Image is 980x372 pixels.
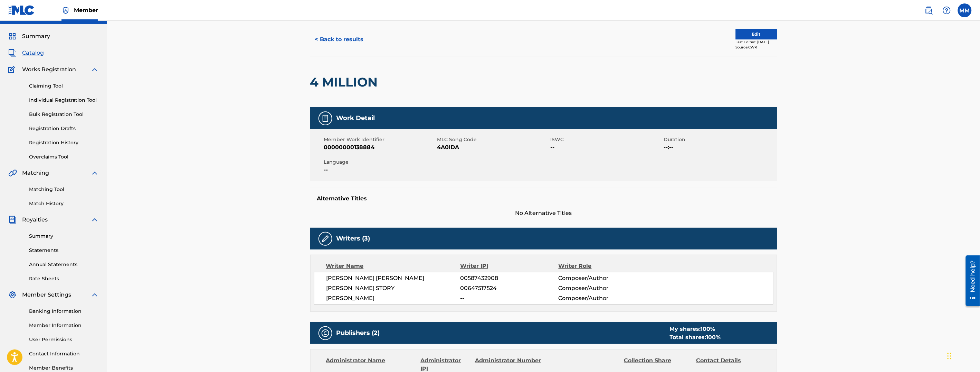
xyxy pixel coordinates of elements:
[324,143,436,152] span: 00000000138884
[22,32,50,40] span: Summary
[336,114,375,122] h5: Work Detail
[961,253,980,309] iframe: Resource Center
[8,5,35,15] img: MLC Logo
[8,49,44,57] a: CatalogCatalog
[559,274,648,282] span: Composer/Author
[437,136,549,143] span: MLC Song Code
[706,334,721,341] span: 100 %
[29,153,99,161] a: Overclaims Tool
[664,143,776,152] span: --:--
[91,169,99,177] img: expand
[29,336,99,343] a: User Permissions
[736,29,777,39] button: Edit
[29,275,99,282] a: Rate Sheets
[321,114,330,123] img: Work Detail
[29,111,99,118] a: Bulk Registration Tool
[29,364,99,372] a: Member Benefits
[29,186,99,193] a: Matching Tool
[945,339,980,372] iframe: Chat Widget
[701,326,715,332] span: 100 %
[29,97,99,104] a: Individual Registration Tool
[460,262,559,270] div: Writer IPI
[326,274,460,282] span: [PERSON_NAME] [PERSON_NAME]
[437,143,549,152] span: 4A0IDA
[29,247,99,254] a: Statements
[22,65,76,74] span: Works Registration
[460,274,558,282] span: 00587432908
[91,65,99,74] img: expand
[664,136,776,143] span: Duration
[943,6,951,15] img: help
[321,329,330,337] img: Publishers
[925,6,933,15] img: search
[8,169,17,177] img: Matching
[22,216,48,224] span: Royalties
[29,200,99,207] a: Match History
[8,65,17,74] img: Works Registration
[22,49,44,57] span: Catalog
[74,6,98,14] span: Member
[91,291,99,299] img: expand
[317,195,770,202] h5: Alternative Titles
[29,82,99,90] a: Claiming Tool
[736,39,777,45] div: Last Edited: [DATE]
[551,143,662,152] span: --
[326,294,460,302] span: [PERSON_NAME]
[670,325,721,333] div: My shares:
[326,262,460,270] div: Writer Name
[22,169,49,177] span: Matching
[336,235,370,243] h5: Writers (3)
[8,32,17,40] img: Summary
[29,261,99,268] a: Annual Statements
[8,32,50,40] a: SummarySummary
[326,284,460,292] span: [PERSON_NAME] STORY
[29,139,99,146] a: Registration History
[8,49,17,57] img: Catalog
[324,166,436,174] span: --
[29,233,99,240] a: Summary
[8,216,17,224] img: Royalties
[61,6,70,15] img: Top Rightsholder
[324,136,436,143] span: Member Work Identifier
[670,333,721,342] div: Total shares:
[310,74,381,90] h2: 4 MILLION
[321,235,330,243] img: Writers
[559,262,648,270] div: Writer Role
[324,158,436,166] span: Language
[922,3,936,17] a: Public Search
[336,329,380,337] h5: Publishers (2)
[736,45,777,50] div: Source: CWR
[948,346,952,366] div: Drag
[91,216,99,224] img: expand
[460,294,558,302] span: --
[310,31,369,48] button: < Back to results
[559,284,648,292] span: Composer/Author
[29,350,99,357] a: Contact Information
[29,308,99,315] a: Banking Information
[460,284,558,292] span: 00647517524
[958,3,972,17] div: User Menu
[29,125,99,132] a: Registration Drafts
[551,136,662,143] span: ISWC
[940,3,954,17] div: Help
[22,291,71,299] span: Member Settings
[29,322,99,329] a: Member Information
[310,209,777,217] span: No Alternative Titles
[8,291,17,299] img: Member Settings
[559,294,648,302] span: Composer/Author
